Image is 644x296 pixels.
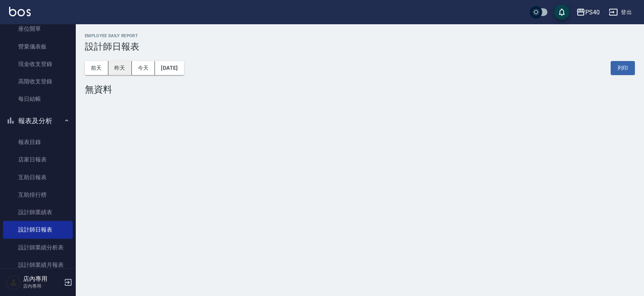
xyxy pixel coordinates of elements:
[85,84,635,95] div: 無資料
[3,151,73,168] a: 店家日報表
[3,73,73,90] a: 高階收支登錄
[132,61,155,75] button: 今天
[3,133,73,151] a: 報表目錄
[573,5,603,20] button: PS40
[85,33,635,38] h2: Employee Daily Report
[3,186,73,204] a: 互助排行榜
[23,275,62,283] h5: 店內專用
[3,38,73,55] a: 營業儀表板
[6,275,21,290] img: Person
[3,256,73,274] a: 設計師業績月報表
[554,5,569,20] button: save
[3,204,73,221] a: 設計師業績表
[3,239,73,256] a: 設計師業績分析表
[3,20,73,38] a: 座位開單
[3,169,73,186] a: 互助日報表
[9,7,31,16] img: Logo
[85,41,635,52] h3: 設計師日報表
[3,55,73,73] a: 現金收支登錄
[23,283,62,290] p: 店內專用
[85,61,108,75] button: 前天
[3,90,73,108] a: 每日結帳
[3,111,73,131] button: 報表及分析
[611,61,635,75] button: 列印
[155,61,184,75] button: [DATE]
[108,61,132,75] button: 昨天
[3,221,73,238] a: 設計師日報表
[585,8,600,17] div: PS40
[606,5,635,19] button: 登出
